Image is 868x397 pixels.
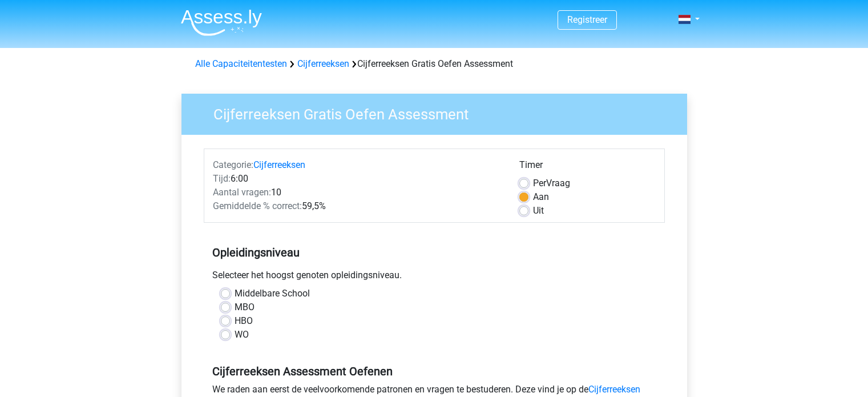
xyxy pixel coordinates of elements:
label: Aan [533,190,549,204]
label: MBO [235,300,255,314]
h5: Cijferreeksen Assessment Oefenen [212,364,656,378]
h5: Opleidingsniveau [212,241,656,264]
label: Middelbare School [235,287,310,300]
div: 10 [204,186,511,199]
span: Categorie: [213,159,253,170]
span: Gemiddelde % correct: [213,200,302,211]
span: Tijd: [213,173,231,184]
label: WO [235,328,249,342]
label: Vraag [533,177,570,190]
div: 59,5% [204,199,511,213]
a: Alle Capaciteitentesten [195,58,287,69]
div: Cijferreeksen Gratis Oefen Assessment [191,57,678,71]
div: 6:00 [204,172,511,186]
span: Per [533,178,546,189]
span: Aantal vragen: [213,187,271,198]
div: Selecteer het hoogst genoten opleidingsniveau. [204,268,665,287]
a: Cijferreeksen [297,58,349,69]
label: Uit [533,204,544,218]
img: Assessly [181,9,262,36]
label: HBO [235,314,253,328]
h3: Cijferreeksen Gratis Oefen Assessment [200,101,679,123]
div: Timer [519,158,656,177]
a: Registreer [567,14,607,25]
a: Cijferreeksen [253,159,305,170]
